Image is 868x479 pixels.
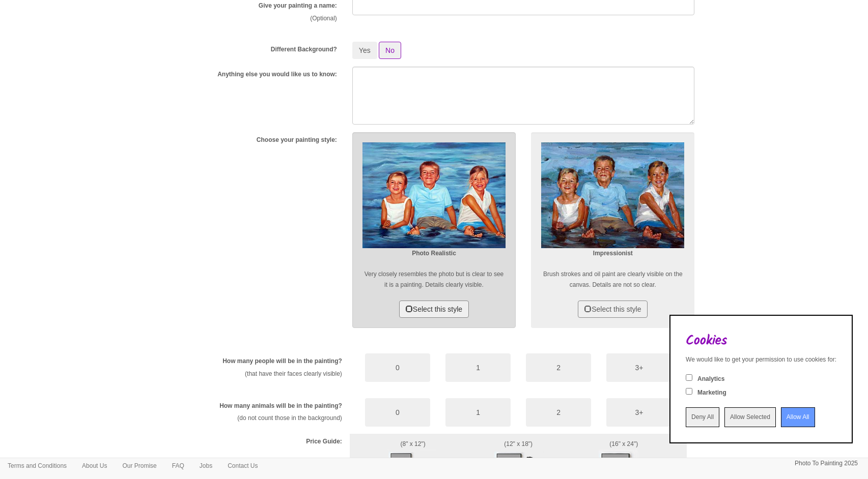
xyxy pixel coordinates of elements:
[781,407,815,427] input: Allow All
[526,398,591,427] button: 2
[686,355,836,364] div: We would like to get your permission to use cookies for:
[352,42,377,59] button: Yes
[795,458,858,469] p: Photo To Painting 2025
[541,248,684,259] p: Impressionist
[357,439,469,450] p: (8" x 12")
[306,437,342,446] label: Price Guide:
[362,269,506,290] p: Very closely resembles the photo but is clear to see it is a painting. Details clearly visible.
[222,357,342,366] label: How many people will be in the painting?
[217,70,337,79] label: Anything else you would like us to know:
[271,45,337,54] label: Different Background?
[164,458,192,473] a: FAQ
[115,458,164,473] a: Our Promise
[724,407,776,427] input: Allow Selected
[606,353,671,382] button: 3+
[445,353,511,382] button: 1
[365,353,430,382] button: 0
[399,301,469,318] button: Select this style
[445,398,511,427] button: 1
[541,269,684,290] p: Brush strokes and oil paint are clearly visible on the canvas. Details are not so clear.
[568,439,680,450] p: (16" x 24")
[526,353,591,382] button: 2
[259,2,337,10] label: Give your painting a name:
[578,301,648,318] button: Select this style
[74,458,115,473] a: About Us
[192,458,220,473] a: Jobs
[697,375,724,383] label: Analytics
[686,407,719,427] input: Deny All
[606,398,671,427] button: 3+
[686,334,836,348] h2: Cookies
[189,369,342,379] p: (that have their faces clearly visible)
[365,398,430,427] button: 0
[379,42,401,59] button: No
[220,458,265,473] a: Contact Us
[697,388,726,397] label: Marketing
[189,413,342,424] p: (do not count those in the background)
[541,142,684,249] img: Impressionist
[362,248,506,259] p: Photo Realistic
[219,402,342,410] label: How many animals will be in the painting?
[362,142,506,249] img: Realism
[174,13,337,24] p: (Optional)
[257,136,337,144] label: Choose your painting style:
[484,439,553,450] p: (12" x 18")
